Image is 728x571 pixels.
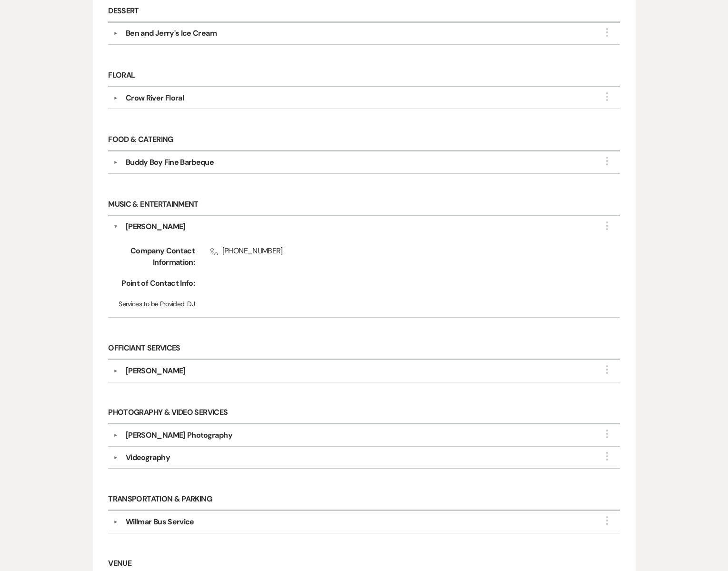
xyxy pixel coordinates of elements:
button: ▼ [110,160,121,165]
div: Ben and Jerry's Ice Cream [126,28,217,39]
h6: Transportation & Parking [108,489,619,511]
button: ▼ [110,96,121,100]
h6: Dessert [108,0,619,23]
span: Company Contact Information: [119,245,195,268]
button: ▼ [110,31,121,36]
div: Videography [126,452,170,463]
div: [PERSON_NAME] Photography [126,430,232,441]
h6: Floral [108,65,619,87]
h6: Photography & Video Services [108,402,619,425]
button: ▼ [110,369,121,373]
div: Crow River Floral [126,92,184,104]
h6: Food & Catering [108,129,619,151]
h6: Music & Entertainment [108,194,619,216]
h6: Officiant Services [108,338,619,360]
button: ▼ [113,221,118,232]
button: ▼ [110,455,121,460]
span: Services to be Provided: [119,300,186,308]
div: Willmar Bus Service [126,516,194,528]
div: [PERSON_NAME] [126,221,186,232]
p: DJ [119,299,609,309]
span: [PHONE_NUMBER] [210,245,589,257]
div: Buddy Boy Fine Barbeque [126,157,214,168]
button: ▼ [110,520,121,524]
span: Point of Contact Info: [119,278,195,289]
div: [PERSON_NAME] [126,365,186,377]
button: ▼ [110,433,121,438]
